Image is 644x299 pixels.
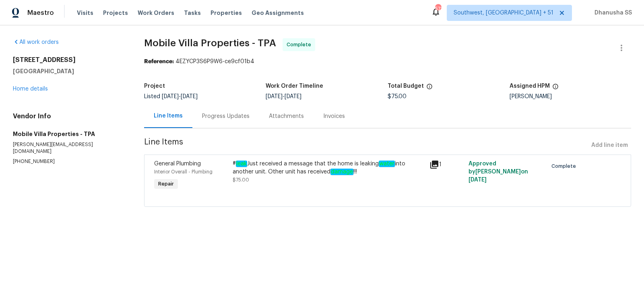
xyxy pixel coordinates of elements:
span: Maestro [27,9,54,17]
div: Progress Updates [202,112,250,120]
span: Complete [551,162,579,170]
div: 571 [435,5,441,13]
span: Repair [155,180,177,188]
h5: Mobile Villa Properties - TPA [13,130,125,138]
p: [PHONE_NUMBER] [13,158,125,165]
em: water [379,161,395,167]
span: [DATE] [285,94,301,99]
span: Southwest, [GEOGRAPHIC_DATA] + 51 [454,9,553,17]
span: Tasks [184,10,201,16]
span: [DATE] [162,94,179,99]
span: $75.00 [233,177,249,182]
h5: Work Order Timeline [266,83,323,89]
div: 4EZYCP3S6P9W6-ce9cf01b4 [144,58,631,66]
span: Complete [287,41,314,49]
span: Work Orders [138,9,174,17]
span: Visits [77,9,93,17]
div: Attachments [269,112,304,120]
span: Projects [103,9,128,17]
h5: Project [144,83,165,89]
b: Reference: [144,59,174,64]
span: [DATE] [181,94,198,99]
div: Invoices [323,112,345,120]
h2: [STREET_ADDRESS] [13,56,125,64]
span: Mobile Villa Properties - TPA [144,38,276,48]
span: Approved by [PERSON_NAME] on [469,161,528,183]
span: - [266,94,301,99]
div: Line Items [154,112,183,120]
span: $75.00 [388,94,407,99]
h4: Vendor Info [13,112,125,120]
span: Listed [144,94,198,99]
a: All work orders [13,39,59,45]
span: [DATE] [266,94,283,99]
p: [PERSON_NAME][EMAIL_ADDRESS][DOMAIN_NAME] [13,141,125,155]
span: - [162,94,198,99]
div: 1 [429,160,464,169]
h5: [GEOGRAPHIC_DATA] [13,67,125,75]
span: Dhanusha SS [591,9,632,17]
div: [PERSON_NAME] [510,94,632,99]
span: Interior Overall - Plumbing [154,169,213,174]
span: The hpm assigned to this work order. [552,83,559,94]
span: [DATE] [469,177,487,183]
div: # Just received a message that the home is leaking into another unit. Other unit has received !!! [233,160,424,176]
a: Home details [13,86,48,92]
h5: Assigned HPM [510,83,550,89]
h5: Total Budget [388,83,424,89]
span: Properties [211,9,242,17]
span: The total cost of line items that have been proposed by Opendoor. This sum includes line items th... [426,83,433,94]
em: leak [236,161,247,167]
span: Line Items [144,138,588,153]
span: General Plumbing [154,161,201,167]
span: Geo Assignments [252,9,304,17]
em: damage [330,169,353,175]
